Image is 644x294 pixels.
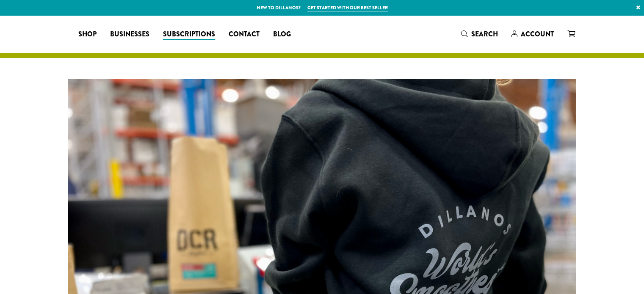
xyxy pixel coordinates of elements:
[72,27,103,41] a: Shop
[307,4,388,11] a: Get started with our best seller
[110,29,149,40] span: Businesses
[163,29,215,40] span: Subscriptions
[521,29,554,39] span: Account
[229,29,260,40] span: Contact
[78,29,97,40] span: Shop
[454,27,505,41] a: Search
[273,29,291,40] span: Blog
[471,29,498,39] span: Search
